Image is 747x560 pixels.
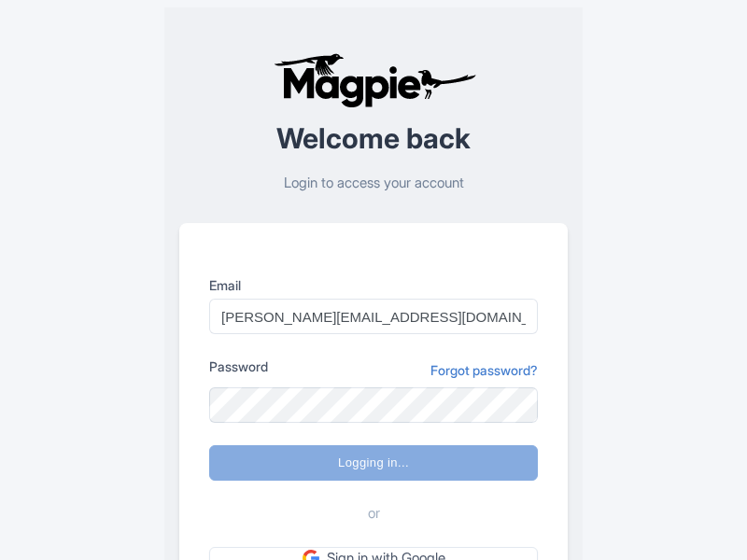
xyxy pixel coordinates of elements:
input: you@example.com [209,299,538,334]
a: Forgot password? [430,360,538,380]
span: or [368,503,380,525]
img: logo-ab69f6fb50320c5b225c76a69d11143b.png [269,52,479,108]
label: Email [209,275,538,295]
input: Logging in... [209,445,538,481]
h2: Welcome back [179,123,568,154]
p: Login to access your account [179,173,568,194]
label: Password [209,357,268,376]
